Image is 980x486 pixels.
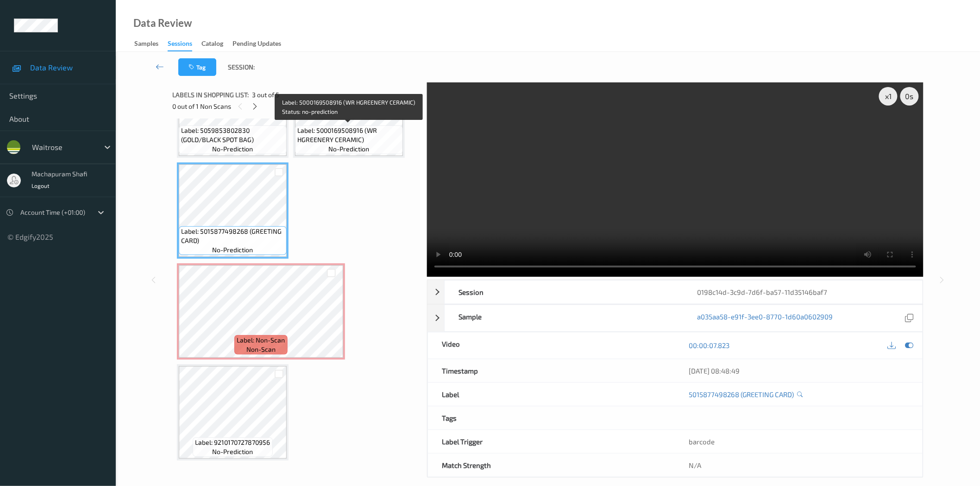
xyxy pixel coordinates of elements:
[879,87,898,106] div: x 1
[213,245,253,255] span: no-prediction
[900,87,919,106] div: 0 s
[134,37,168,50] a: Samples
[172,90,249,100] span: Labels in shopping list:
[675,430,923,453] div: barcode
[133,19,192,28] div: Data Review
[195,438,270,447] span: Label: 9210170727870956
[178,58,216,76] button: Tag
[689,366,909,375] div: [DATE] 08:48:49
[689,390,794,399] a: 5015877498268 (GREETING CARD)
[213,144,253,154] span: no-prediction
[684,280,923,304] div: 0198c14d-3c9d-7d6f-ba57-11d35146baf7
[232,37,290,50] a: Pending Updates
[675,454,923,477] div: N/A
[213,447,253,456] span: no-prediction
[427,280,923,304] div: Session0198c14d-3c9d-7d6f-ba57-11d35146baf7
[445,305,684,331] div: Sample
[181,126,284,144] span: Label: 5059853802830 (GOLD/BLACK SPOT BAG)
[428,406,675,430] div: Tags
[201,37,232,50] a: Catalog
[428,332,675,359] div: Video
[697,312,833,324] a: a035aa58-e91f-3ee0-8770-1d60a0602909
[201,39,223,50] div: Catalog
[246,345,276,354] span: non-scan
[134,39,158,50] div: Samples
[427,305,923,332] div: Samplea035aa58-e91f-3ee0-8770-1d60a0602909
[168,39,192,51] div: Sessions
[445,280,684,304] div: Session
[428,454,675,477] div: Match Strength
[172,100,421,112] div: 0 out of 1 Non Scans
[168,37,201,51] a: Sessions
[181,227,284,245] span: Label: 5015877498268 (GREETING CARD)
[329,144,370,154] span: no-prediction
[232,39,281,50] div: Pending Updates
[689,341,730,350] a: 00:00:07.823
[252,90,279,100] span: 3 out of 5
[237,336,285,345] span: Label: Non-Scan
[228,62,255,72] span: Session:
[428,359,675,382] div: Timestamp
[428,383,675,406] div: Label
[297,126,401,144] span: Label: 5000169508916 (WR HGREENERY CERAMIC)
[428,430,675,453] div: Label Trigger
